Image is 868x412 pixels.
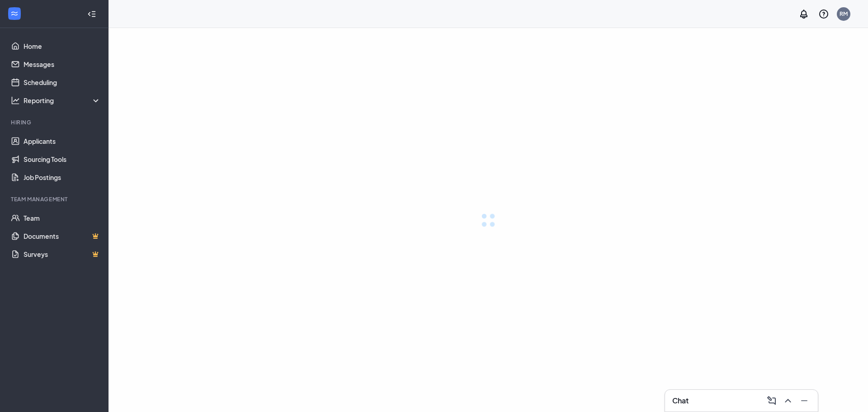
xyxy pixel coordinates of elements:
[24,96,101,105] div: Reporting
[10,9,19,18] svg: WorkstreamLogo
[11,195,99,203] div: Team Management
[24,245,101,263] a: SurveysCrown
[24,150,101,168] a: Sourcing Tools
[672,396,689,406] h3: Chat
[796,393,811,408] button: Minimize
[24,73,101,91] a: Scheduling
[24,132,101,150] a: Applicants
[11,118,99,126] div: Hiring
[780,393,794,408] button: ChevronUp
[799,395,810,406] svg: Minimize
[766,395,777,406] svg: ComposeMessage
[840,10,848,18] div: RM
[24,37,101,55] a: Home
[818,9,829,19] svg: QuestionInfo
[24,227,101,245] a: DocumentsCrown
[764,393,778,408] button: ComposeMessage
[24,55,101,73] a: Messages
[783,395,793,406] svg: ChevronUp
[798,9,809,19] svg: Notifications
[24,209,101,227] a: Team
[11,96,20,105] svg: Analysis
[24,168,101,186] a: Job Postings
[87,9,96,19] svg: Collapse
